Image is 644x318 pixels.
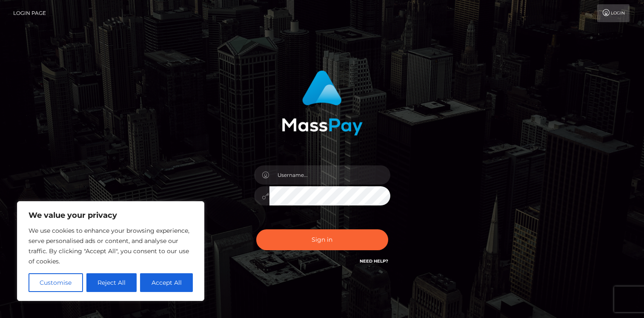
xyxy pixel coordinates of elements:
p: We value your privacy [29,210,193,220]
a: Need Help? [360,258,388,264]
img: MassPay Login [282,70,363,136]
div: We value your privacy [17,201,204,301]
a: Login Page [13,4,46,22]
a: Login [597,4,630,22]
p: We use cookies to enhance your browsing experience, serve personalised ads or content, and analys... [29,225,193,266]
button: Reject All [86,273,137,292]
input: Username... [269,165,390,185]
button: Customise [29,273,83,292]
button: Accept All [140,273,193,292]
button: Sign in [256,229,388,250]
